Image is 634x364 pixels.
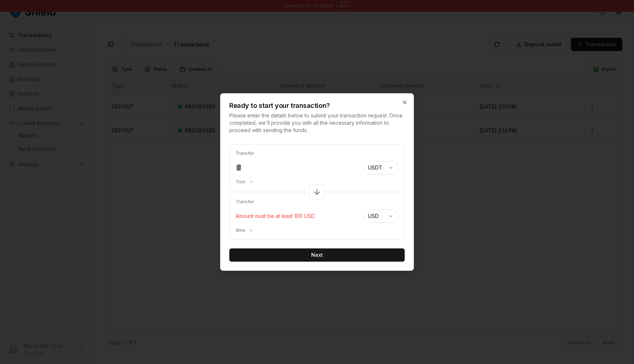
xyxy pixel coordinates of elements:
p: Please enter the details below to submit your transaction request. Once completed, we'll provide ... [229,112,405,134]
p: Transfer [236,150,357,156]
button: Next [229,248,405,262]
p: Transfer [236,199,254,205]
p: Amount must be at least 100 USD [236,212,315,220]
h2: Ready to start your transaction? [229,102,405,109]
